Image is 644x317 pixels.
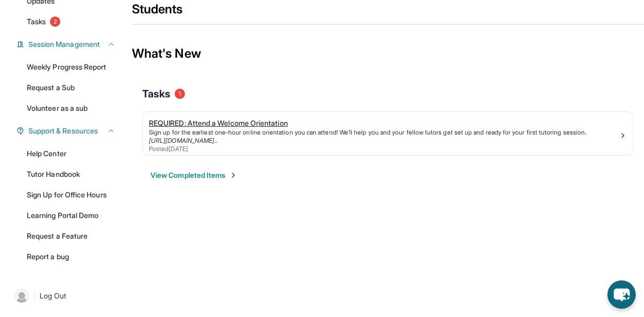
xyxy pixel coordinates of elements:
[149,128,619,137] div: Sign up for the earliest one-hour online orientation you can attend! We’ll help you and your fell...
[50,16,60,27] span: 2
[24,39,115,49] button: Session Management
[132,1,644,24] div: Students
[143,112,633,155] a: REQUIRED: Attend a Welcome OrientationSign up for the earliest one-hour online orientation you ca...
[142,87,171,101] span: Tasks
[21,206,122,225] a: Learning Portal Demo
[175,89,185,99] span: 1
[28,126,98,136] span: Support & Resources
[14,289,29,303] img: user-img
[150,170,238,180] button: View Completed Items
[149,145,619,153] div: Posted [DATE]
[21,99,122,118] a: Volunteer as a sub
[607,280,636,309] button: chat-button
[21,144,122,163] a: Help Center
[21,12,122,31] a: Tasks2
[132,31,644,76] div: What's New
[21,58,122,76] a: Weekly Progress Report
[33,290,36,302] span: |
[149,137,217,144] a: [URL][DOMAIN_NAME]..
[40,291,66,301] span: Log Out
[21,78,122,97] a: Request a Sub
[21,165,122,183] a: Tutor Handbook
[24,126,115,136] button: Support & Resources
[149,118,619,128] div: REQUIRED: Attend a Welcome Orientation
[21,227,122,245] a: Request a Feature
[21,186,122,204] a: Sign Up for Office Hours
[27,16,46,27] span: Tasks
[21,247,122,266] a: Report a bug
[28,39,100,49] span: Session Management
[10,285,122,307] a: |Log Out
